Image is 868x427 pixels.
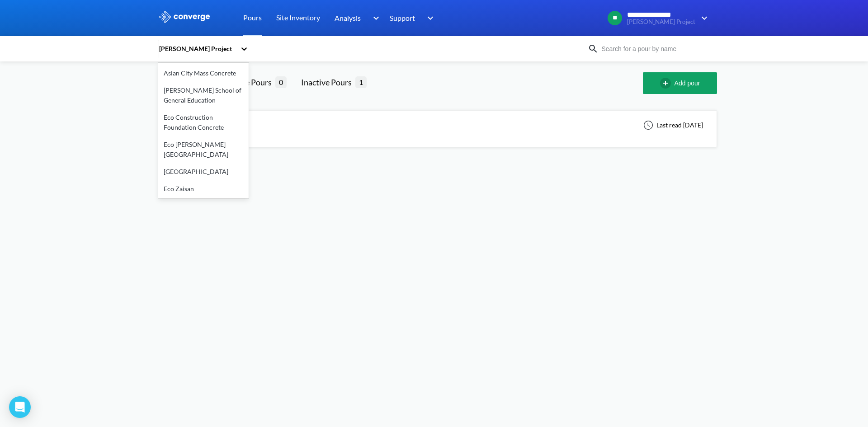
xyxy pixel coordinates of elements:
[158,65,249,82] div: Asian City Mass Concrete
[638,120,706,131] div: Last read [DATE]
[158,163,249,180] div: [GEOGRAPHIC_DATA]
[158,82,249,109] div: [PERSON_NAME] School of General Education
[158,180,249,197] div: Eco Zaisan
[627,19,695,25] span: [PERSON_NAME] Project
[367,13,382,23] img: downArrow.svg
[588,43,599,54] img: icon-search.svg
[335,12,361,23] span: Analysis
[599,44,708,54] input: Search for a pour by name
[158,136,249,163] div: Eco [PERSON_NAME][GEOGRAPHIC_DATA]
[695,13,710,23] img: downArrow.svg
[165,121,717,128] a: [PERSON_NAME]Finished-Sensors in pour:2Last read [DATE]
[158,11,211,23] img: logo_ewhite.svg
[227,76,275,89] div: Active Pours
[158,44,236,54] div: [PERSON_NAME] Project
[275,76,287,88] span: 0
[421,13,436,23] img: downArrow.svg
[9,396,31,418] div: Open Intercom Messenger
[390,12,415,23] span: Support
[158,197,249,215] div: Jiguur Grand New Life
[158,109,249,136] div: Eco Construction Foundation Concrete
[660,78,675,89] img: add-circle-outline.svg
[355,76,367,88] span: 1
[643,72,717,94] button: Add pour
[301,76,355,89] div: Inactive Pours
